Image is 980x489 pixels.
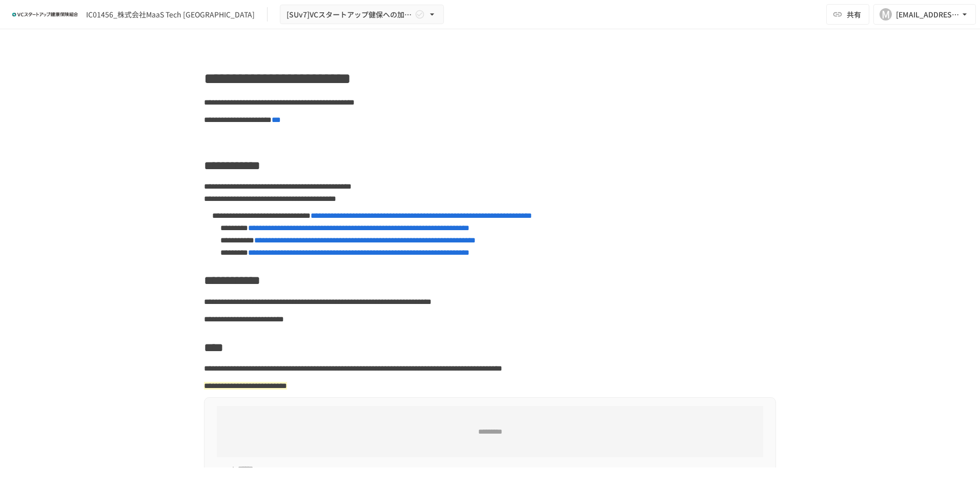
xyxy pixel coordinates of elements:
[12,6,78,23] img: ZDfHsVrhrXUoWEWGWYf8C4Fv4dEjYTEDCNvmL73B7ox
[86,9,255,20] div: IC01456_株式会社MaaS Tech [GEOGRAPHIC_DATA]
[896,8,959,21] div: [EMAIL_ADDRESS][DOMAIN_NAME]
[287,8,413,21] span: [SUv7]VCスタートアップ健保への加入申請手続き
[873,4,976,25] button: M[EMAIL_ADDRESS][DOMAIN_NAME]
[280,5,444,25] button: [SUv7]VCスタートアップ健保への加入申請手続き
[847,9,861,20] span: 共有
[880,8,892,21] div: M
[826,4,869,25] button: 共有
